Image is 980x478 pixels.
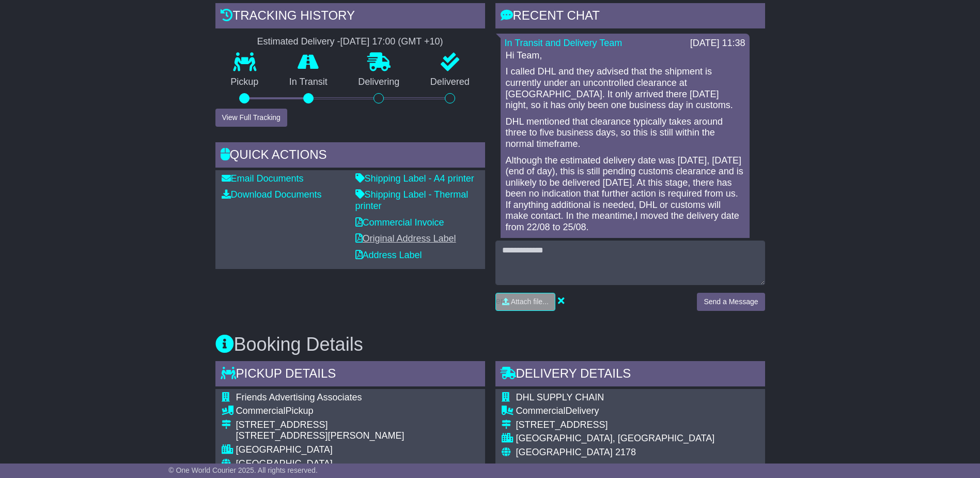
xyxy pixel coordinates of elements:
a: Address Label [355,250,422,260]
a: Shipping Label - Thermal printer [355,189,469,211]
span: DHL SUPPLY CHAIN [516,392,604,402]
div: [GEOGRAPHIC_DATA] [236,444,435,456]
a: Original Address Label [355,233,456,244]
p: Delivering [343,77,415,88]
p: Delivered [415,77,485,88]
p: Hi Team, [506,50,744,62]
button: View Full Tracking [215,109,287,127]
div: Estimated Delivery - [215,36,485,48]
div: [STREET_ADDRESS] [516,420,715,431]
div: Tracking history [215,3,485,31]
span: © One World Courier 2025. All rights reserved. [168,466,318,474]
div: [STREET_ADDRESS][PERSON_NAME] [236,430,435,442]
p: I called DHL and they advised that the shipment is currently under an uncontrolled clearance at [... [506,66,744,111]
p: Pickup [215,77,274,88]
div: [DATE] 11:38 [690,38,745,49]
button: Send a Message [697,293,765,311]
div: [DATE] 17:00 (GMT +10) [340,36,443,48]
h3: Booking Details [215,334,765,355]
span: Commercial [516,406,566,416]
span: 2178 [615,447,636,457]
span: Commercial [236,406,286,416]
a: Download Documents [222,189,322,200]
div: RECENT CHAT [495,3,765,31]
div: Delivery Details [495,361,765,389]
p: In Transit [274,77,343,88]
a: In Transit and Delivery Team [505,38,623,48]
span: [GEOGRAPHIC_DATA] [236,458,333,469]
div: [GEOGRAPHIC_DATA], [GEOGRAPHIC_DATA] [516,433,715,444]
div: Quick Actions [215,142,485,170]
p: Although the estimated delivery date was [DATE], [DATE] (end of day), this is still pending custo... [506,155,744,233]
div: [STREET_ADDRESS] [236,420,435,431]
a: Email Documents [222,173,304,184]
div: Pickup [236,406,435,417]
p: DHL mentioned that clearance typically takes around three to five business days, so this is still... [506,116,744,150]
a: Shipping Label - A4 printer [355,173,474,184]
a: Commercial Invoice [355,217,444,228]
div: Delivery [516,406,715,417]
div: Pickup Details [215,361,485,389]
span: Friends Advertising Associates [236,392,362,402]
span: [GEOGRAPHIC_DATA] [516,447,613,457]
